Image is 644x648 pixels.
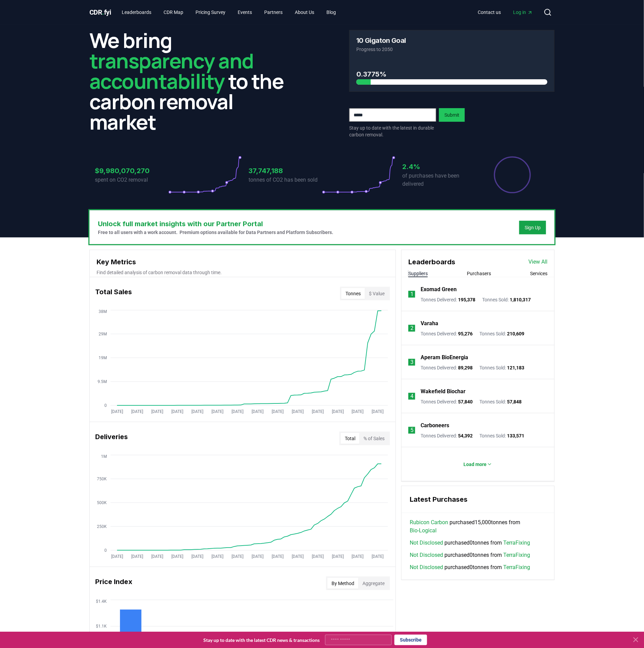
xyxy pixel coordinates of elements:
span: 133,571 [507,433,524,438]
h3: Leaderboards [408,257,455,267]
tspan: [DATE] [112,410,123,414]
a: Log in [508,6,538,18]
a: Carboneers [421,421,449,430]
span: purchased 0 tonnes from [410,539,530,547]
p: 4 [410,392,413,400]
a: Not Disclosed [410,563,443,571]
tspan: [DATE] [131,554,143,559]
a: TerraFixing [503,539,530,547]
p: Load more [464,461,487,468]
a: Varaha [421,319,438,328]
a: Aperam BioEnergia [421,353,468,362]
h3: 10 Gigaton Goal [356,37,406,44]
button: Services [530,270,547,277]
tspan: [DATE] [292,410,304,414]
tspan: [DATE] [171,410,183,414]
tspan: [DATE] [232,410,243,414]
tspan: [DATE] [151,410,163,414]
h3: Price Index [95,577,132,590]
tspan: 500K [97,500,107,505]
tspan: $1.4K [96,599,107,604]
a: CDR Map [158,6,189,18]
tspan: [DATE] [332,554,344,559]
p: Progress to 2050 [356,46,547,53]
span: 57,840 [458,399,473,404]
tspan: [DATE] [252,554,264,559]
span: 89,298 [458,365,473,370]
span: 95,276 [458,331,473,336]
p: 1 [410,290,413,298]
span: purchased 15,000 tonnes from [410,518,546,535]
p: Find detailed analysis of carbon removal data through time. [97,269,389,276]
a: Leaderboards [117,6,157,18]
p: 2 [410,324,413,332]
span: 195,378 [458,297,475,302]
div: Percentage of sales delivered [493,156,531,194]
p: Tonnes Sold : [482,296,531,303]
p: spent on CO2 removal [95,176,168,184]
span: purchased 0 tonnes from [410,563,530,571]
a: Bio-Logical [410,527,437,535]
tspan: 9.5M [98,379,107,384]
p: Tonnes Delivered : [421,330,473,337]
tspan: [DATE] [272,410,284,414]
tspan: 19M [99,355,107,360]
tspan: [DATE] [232,554,243,559]
p: Tonnes Delivered : [421,296,475,303]
button: Total [341,433,359,444]
p: tonnes of CO2 has been sold [249,176,322,184]
h3: Latest Purchases [410,494,546,504]
button: Suppliers [408,270,428,277]
h2: We bring to the carbon removal market [89,30,295,132]
p: 3 [410,358,413,366]
tspan: [DATE] [191,554,203,559]
span: 121,183 [507,365,524,370]
a: View All [528,258,547,266]
nav: Main [117,6,342,18]
p: Tonnes Sold : [479,364,524,371]
p: Tonnes Delivered : [421,432,473,439]
h3: 0.3775% [356,69,547,79]
tspan: [DATE] [372,410,384,414]
tspan: [DATE] [131,410,143,414]
p: Stay up to date with the latest in durable carbon removal. [349,124,436,138]
tspan: 750K [97,477,107,481]
tspan: $1.1K [96,624,107,629]
a: Blog [321,6,342,18]
span: 57,848 [507,399,522,404]
tspan: [DATE] [332,410,344,414]
p: Tonnes Delivered : [421,398,473,405]
tspan: [DATE] [191,410,203,414]
span: Log in [513,9,533,16]
a: Wakefield Biochar [421,387,465,396]
a: Pricing Survey [190,6,231,18]
span: 1,810,317 [510,297,531,302]
a: Sign Up [525,224,541,231]
button: Tonnes [341,288,365,299]
button: By Method [327,578,358,589]
a: Exomad Green [421,285,457,294]
button: $ Value [365,288,389,299]
button: % of Sales [359,433,389,444]
a: CDR.fyi [89,7,111,17]
button: Purchasers [467,270,491,277]
tspan: [DATE] [112,554,123,559]
a: Contact us [472,6,506,18]
a: TerraFixing [503,563,530,571]
tspan: [DATE] [292,554,304,559]
tspan: 1M [101,454,107,459]
tspan: 0 [104,403,107,408]
tspan: [DATE] [312,554,324,559]
tspan: [DATE] [352,410,364,414]
a: Partners [259,6,288,18]
tspan: [DATE] [211,410,223,414]
span: purchased 0 tonnes from [410,551,530,559]
button: Aggregate [358,578,389,589]
tspan: [DATE] [252,410,264,414]
a: Not Disclosed [410,551,443,559]
a: Events [233,6,258,18]
nav: Main [472,6,538,18]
